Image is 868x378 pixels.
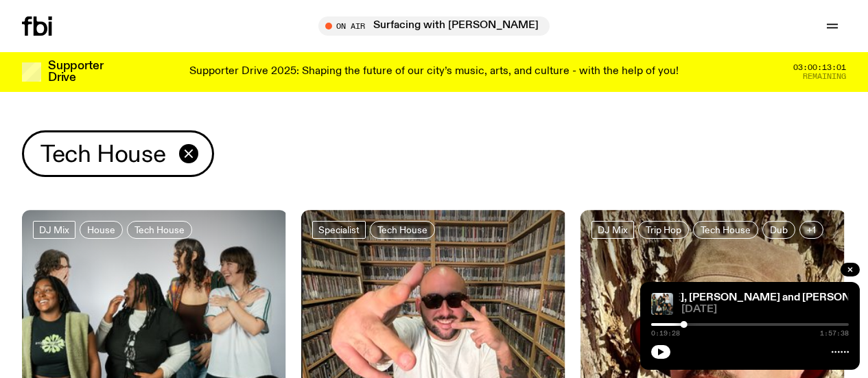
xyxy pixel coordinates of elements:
[701,225,751,235] span: Tech House
[807,225,816,235] span: +1
[820,330,849,337] span: 1:57:38
[318,16,550,36] button: On AirSurfacing with [PERSON_NAME]
[762,221,795,239] a: Dub
[770,225,788,235] span: Dub
[693,221,758,239] a: Tech House
[134,225,185,235] span: Tech House
[33,221,75,239] a: DJ Mix
[189,66,679,78] p: Supporter Drive 2025: Shaping the future of our city’s music, arts, and culture - with the help o...
[39,225,69,235] span: DJ Mix
[803,73,846,80] span: Remaining
[48,60,103,84] h3: Supporter Drive
[80,221,123,239] a: House
[598,225,628,235] span: DJ Mix
[591,221,634,239] a: DJ Mix
[799,221,823,239] button: +1
[377,225,427,235] span: Tech House
[370,221,435,239] a: Tech House
[681,305,849,315] span: [DATE]
[793,64,846,71] span: 03:00:13:01
[318,225,360,235] span: Specialist
[646,225,681,235] span: Trip Hop
[127,221,192,239] a: Tech House
[651,330,680,337] span: 0:19:28
[312,221,366,239] a: Specialist
[40,141,165,167] span: Tech House
[638,221,689,239] a: Trip Hop
[87,225,115,235] span: House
